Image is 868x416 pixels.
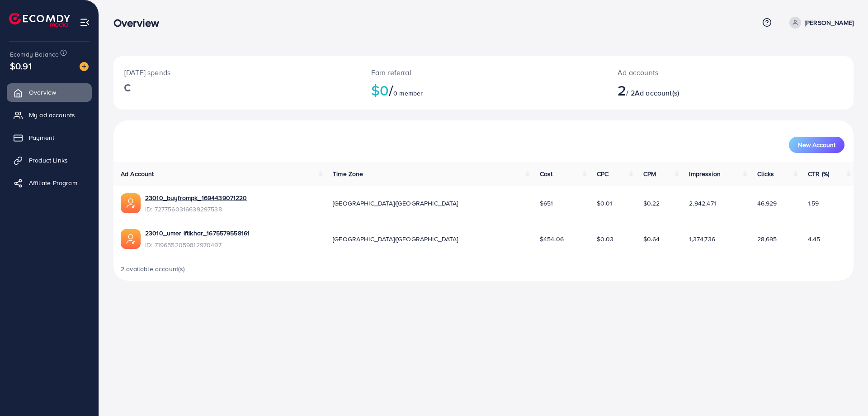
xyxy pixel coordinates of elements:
span: CPC [597,169,609,178]
span: 4.45 [808,234,821,244]
span: [GEOGRAPHIC_DATA]/[GEOGRAPHIC_DATA] [333,234,458,244]
img: image [80,62,89,71]
span: ID: 7196552059812970497 [145,240,250,249]
a: Product Links [7,151,92,169]
a: Payment [7,129,92,147]
span: Ad account(s) [635,88,679,98]
a: [PERSON_NAME] [786,17,854,29]
span: Overview [29,88,56,97]
span: $651 [540,199,553,208]
span: Ecomdy Balance [10,50,59,59]
span: 2 available account(s) [121,264,185,273]
a: Affiliate Program [7,174,92,192]
a: 23010_umer iftikhar_1675579558161 [145,229,250,238]
span: New Account [798,142,835,148]
span: Ad Account [121,169,154,178]
h3: Overview [113,16,166,29]
span: $0.22 [643,199,660,208]
span: 0 member [393,89,423,98]
span: 1,374,736 [689,234,715,244]
a: Overview [7,83,92,101]
span: 28,695 [757,234,777,244]
span: 2,942,471 [689,199,716,208]
span: CPM [643,169,656,178]
img: menu [80,17,90,28]
span: Time Zone [333,169,363,178]
button: New Account [789,137,844,153]
p: [PERSON_NAME] [805,17,854,28]
p: Ad accounts [618,67,781,78]
span: Affiliate Program [29,178,77,187]
span: $0.91 [10,59,32,72]
span: Clicks [757,169,774,178]
h2: / 2 [618,81,781,99]
span: Product Links [29,156,68,165]
span: $454.06 [540,234,564,244]
a: My ad accounts [7,106,92,124]
span: Payment [29,133,54,142]
span: [GEOGRAPHIC_DATA]/[GEOGRAPHIC_DATA] [333,199,458,208]
img: ic-ads-acc.e4c84228.svg [121,193,141,213]
h2: $0 [371,81,596,99]
span: $0.64 [643,234,660,244]
img: logo [9,13,70,27]
span: 46,929 [757,199,777,208]
span: $0.03 [597,234,614,244]
img: ic-ads-acc.e4c84228.svg [121,229,141,249]
p: Earn referral [371,67,596,78]
span: ID: 7277560316639297538 [145,205,247,214]
span: CTR (%) [808,169,829,178]
span: $0.01 [597,199,613,208]
span: Cost [540,169,553,178]
span: My ad accounts [29,110,75,120]
span: 1.59 [808,199,819,208]
span: / [389,80,393,100]
p: [DATE] spends [124,67,349,78]
span: 2 [618,80,626,100]
span: Impression [689,169,721,178]
a: 23010_buyfrompk_1694439071220 [145,193,247,202]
